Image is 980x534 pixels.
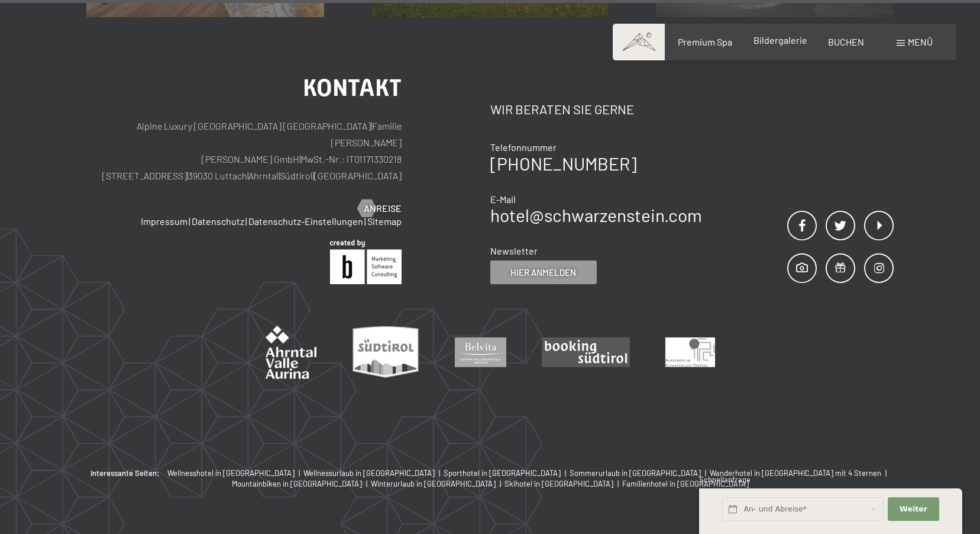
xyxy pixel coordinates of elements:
[490,204,702,226] a: hotel@schwarzenstein.com
[703,468,710,478] span: |
[900,504,927,514] span: Weiter
[497,479,504,488] span: |
[187,170,188,181] span: |
[299,153,300,165] span: |
[296,468,303,478] span: |
[699,475,751,484] span: Schnellanfrage
[367,215,402,227] a: Sitemap
[364,479,371,488] span: |
[313,170,314,181] span: |
[364,202,402,215] span: Anreise
[303,468,444,478] a: Wellnessurlaub in [GEOGRAPHIC_DATA] |
[753,34,807,46] a: Bildergalerie
[490,101,634,117] span: Wir beraten Sie gerne
[90,468,160,478] b: Interessante Seiten:
[490,141,557,153] span: Telefonnummer
[330,240,402,284] img: Brandnamic GmbH | Leading Hospitality Solutions
[303,468,435,478] span: Wellnessurlaub in [GEOGRAPHIC_DATA]
[247,170,248,181] span: |
[358,202,402,215] a: Anreise
[364,215,366,227] span: |
[622,478,749,489] a: Familienhotel in [GEOGRAPHIC_DATA]
[444,468,570,478] a: Sporthotel in [GEOGRAPHIC_DATA] |
[510,266,576,279] span: Hier anmelden
[232,479,362,488] span: Mountainbiken in [GEOGRAPHIC_DATA]
[504,478,622,489] a: Skihotel in [GEOGRAPHIC_DATA] |
[371,478,504,489] a: Winterurlaub in [GEOGRAPHIC_DATA] |
[615,479,622,488] span: |
[678,36,732,47] a: Premium Spa
[828,36,864,47] a: BUCHEN
[141,215,187,227] a: Impressum
[444,468,561,478] span: Sporthotel in [GEOGRAPHIC_DATA]
[622,479,749,488] span: Familienhotel in [GEOGRAPHIC_DATA]
[167,468,303,478] a: Wellnesshotel in [GEOGRAPHIC_DATA] |
[908,36,933,47] span: Menü
[248,215,363,227] a: Datenschutz-Einstellungen
[245,215,247,227] span: |
[562,468,570,478] span: |
[192,215,244,227] a: Datenschutz
[570,468,701,478] span: Sommerurlaub in [GEOGRAPHIC_DATA]
[371,120,372,131] span: |
[570,468,710,478] a: Sommerurlaub in [GEOGRAPHIC_DATA] |
[888,497,939,522] button: Weiter
[303,74,402,102] span: Kontakt
[371,479,496,488] span: Winterurlaub in [GEOGRAPHIC_DATA]
[232,478,371,489] a: Mountainbiken in [GEOGRAPHIC_DATA] |
[710,468,881,478] span: Wanderhotel in [GEOGRAPHIC_DATA] mit 4 Sternen
[490,245,538,256] span: Newsletter
[490,194,516,205] span: E-Mail
[490,153,636,174] a: [PHONE_NUMBER]
[167,468,295,478] span: Wellnesshotel in [GEOGRAPHIC_DATA]
[710,468,890,478] a: Wanderhotel in [GEOGRAPHIC_DATA] mit 4 Sternen |
[86,118,402,184] p: Alpine Luxury [GEOGRAPHIC_DATA] [GEOGRAPHIC_DATA] Familie [PERSON_NAME] [PERSON_NAME] GmbH MwSt.-...
[189,215,190,227] span: |
[279,170,280,181] span: |
[504,479,613,488] span: Skihotel in [GEOGRAPHIC_DATA]
[883,468,890,478] span: |
[436,468,444,478] span: |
